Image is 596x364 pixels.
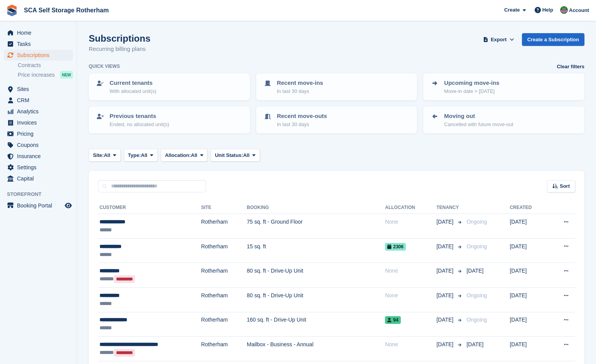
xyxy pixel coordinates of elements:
div: None [385,340,436,349]
span: Sort [560,182,570,190]
p: Ended, no allocated unit(s) [110,121,169,128]
span: [DATE] [436,292,455,300]
span: Ongoing [466,317,487,323]
span: [DATE] [436,267,455,275]
td: [DATE] [510,238,547,263]
a: menu [4,200,73,211]
span: 2306 [385,243,406,251]
td: [DATE] [510,337,547,361]
span: [DATE] [466,341,483,347]
td: Rotherham [201,337,247,361]
a: menu [4,173,73,184]
a: Create a Subscription [522,33,584,46]
span: Home [17,27,63,38]
th: Booking [247,202,385,214]
a: menu [4,151,73,162]
button: Unit Status: All [211,149,260,162]
span: Analytics [17,106,63,117]
a: menu [4,39,73,49]
p: Move-in date > [DATE] [444,88,499,95]
th: Allocation [385,202,436,214]
p: With allocated unit(s) [110,88,156,95]
td: Rotherham [201,312,247,337]
a: menu [4,106,73,117]
h6: Quick views [89,63,120,70]
td: [DATE] [510,287,547,312]
span: Help [542,6,553,14]
span: [DATE] [466,268,483,274]
th: Site [201,202,247,214]
p: Previous tenants [110,112,169,121]
span: CRM [17,95,63,106]
span: Tasks [17,39,63,49]
td: Rotherham [201,238,247,263]
div: None [385,267,436,275]
span: Ongoing [466,219,487,225]
span: Capital [17,173,63,184]
td: 80 sq. ft - Drive-Up Unit [247,287,385,312]
td: 15 sq. ft [247,238,385,263]
div: None [385,292,436,300]
a: menu [4,50,73,61]
td: Mailbox - Business - Annual [247,337,385,361]
span: All [191,152,198,159]
span: Type: [128,152,141,159]
th: Tenancy [436,202,463,214]
p: Recent move-ins [277,79,323,88]
span: Ongoing [466,292,487,298]
button: Export [482,33,516,46]
h1: Subscriptions [89,33,150,44]
a: menu [4,140,73,150]
button: Site: All [89,149,121,162]
td: Rotherham [201,287,247,312]
div: NEW [60,71,73,79]
span: Settings [17,162,63,173]
div: None [385,218,436,226]
td: [DATE] [510,214,547,239]
a: Upcoming move-ins Move-in date > [DATE] [424,74,584,99]
span: [DATE] [436,243,455,251]
a: Recent move-ins In last 30 days [257,74,417,99]
span: Pricing [17,128,63,139]
span: Price increases [18,71,55,79]
a: Price increases NEW [18,71,73,79]
span: All [141,152,147,159]
img: stora-icon-8386f47178a22dfd0bd8f6a31ec36ba5ce8667c1dd55bd0f319d3a0aa187defe.svg [6,5,18,16]
button: Type: All [124,149,158,162]
span: [DATE] [436,340,455,349]
span: Sites [17,84,63,94]
td: 80 sq. ft - Drive-Up Unit [247,263,385,288]
span: Insurance [17,151,63,162]
img: Sarah Race [560,6,568,14]
td: Rotherham [201,263,247,288]
span: All [104,152,110,159]
span: Site: [93,152,104,159]
a: menu [4,27,73,38]
span: Storefront [7,190,77,198]
p: In last 30 days [277,88,323,95]
span: Invoices [17,117,63,128]
span: Booking Portal [17,200,63,211]
span: Coupons [17,140,63,150]
span: [DATE] [436,218,455,226]
a: Moving out Cancelled with future move-out [424,107,584,133]
span: All [243,152,250,159]
a: menu [4,128,73,139]
a: menu [4,84,73,94]
span: Create [504,6,520,14]
a: Contracts [18,62,73,69]
p: In last 30 days [277,121,327,128]
a: SCA Self Storage Rotherham [21,4,112,17]
span: Subscriptions [17,50,63,61]
span: Unit Status: [215,152,243,159]
span: Allocation: [165,152,191,159]
a: Recent move-outs In last 30 days [257,107,417,133]
p: Recurring billing plans [89,45,150,54]
td: [DATE] [510,312,547,337]
span: 94 [385,316,400,324]
td: [DATE] [510,263,547,288]
p: Cancelled with future move-out [444,121,513,128]
span: Export [491,36,507,44]
th: Created [510,202,547,214]
span: [DATE] [436,316,455,324]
